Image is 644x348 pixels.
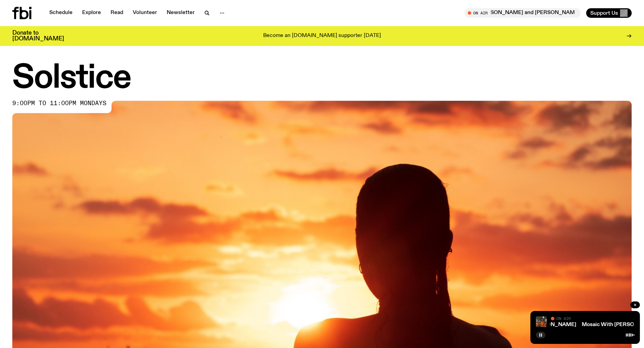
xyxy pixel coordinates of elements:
span: 9:00pm to 11:00pm mondays [12,101,106,106]
h1: Solstice [12,63,632,94]
a: Read [106,8,127,18]
button: Support Us [586,8,632,18]
p: Become an [DOMAIN_NAME] supporter [DATE] [263,33,381,39]
a: Volunteer [129,8,161,18]
img: Tommy and Jono Playing at a fundraiser for Palestine [536,316,547,327]
span: Support Us [590,10,618,16]
a: Mosaic With [PERSON_NAME] and [PERSON_NAME] [442,322,576,327]
a: Explore [78,8,105,18]
a: Schedule [45,8,77,18]
button: On AirMosaic With [PERSON_NAME] and [PERSON_NAME] [464,8,581,18]
span: Tune in live [472,10,577,15]
a: Newsletter [163,8,199,18]
h3: Donate to [DOMAIN_NAME] [12,30,64,42]
span: On Air [556,316,571,321]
